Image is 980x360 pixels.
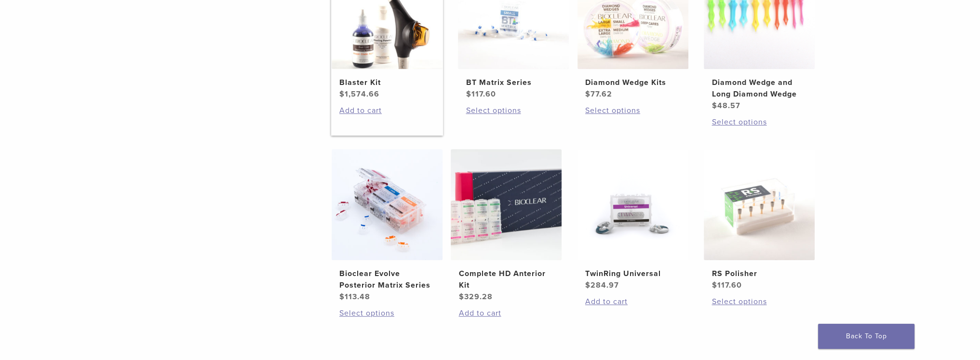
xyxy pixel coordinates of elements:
[585,89,612,99] bdi: 77.62
[466,89,496,99] bdi: 117.60
[712,101,740,111] bdi: 48.57
[451,149,562,260] img: Complete HD Anterior Kit
[585,280,591,290] span: $
[339,77,435,88] h2: Blaster Kit
[577,149,688,260] img: TwinRing Universal
[712,296,807,307] a: Select options for “RS Polisher”
[585,268,681,279] h2: TwinRing Universal
[712,280,741,290] bdi: 117.60
[466,105,561,116] a: Select options for “BT Matrix Series”
[585,77,681,88] h2: Diamond Wedge Kits
[585,296,681,307] a: Add to cart: “TwinRing Universal”
[458,292,464,302] span: $
[818,324,914,349] a: Back To Top
[331,149,443,303] a: Bioclear Evolve Posterior Matrix SeriesBioclear Evolve Posterior Matrix Series $113.48
[339,105,435,116] a: Add to cart: “Blaster Kit”
[339,268,435,291] h2: Bioclear Evolve Posterior Matrix Series
[458,268,554,291] h2: Complete HD Anterior Kit
[466,77,561,88] h2: BT Matrix Series
[339,292,345,302] span: $
[339,307,435,319] a: Select options for “Bioclear Evolve Posterior Matrix Series”
[585,89,591,99] span: $
[712,268,807,279] h2: RS Polisher
[712,116,807,128] a: Select options for “Diamond Wedge and Long Diamond Wedge”
[339,89,379,99] bdi: 1,574.66
[339,89,345,99] span: $
[339,292,370,302] bdi: 113.48
[450,149,563,303] a: Complete HD Anterior KitComplete HD Anterior Kit $329.28
[585,105,681,116] a: Select options for “Diamond Wedge Kits”
[712,280,717,290] span: $
[577,149,689,291] a: TwinRing UniversalTwinRing Universal $284.97
[712,77,807,100] h2: Diamond Wedge and Long Diamond Wedge
[703,149,816,291] a: RS PolisherRS Polisher $117.60
[712,101,717,111] span: $
[332,149,443,260] img: Bioclear Evolve Posterior Matrix Series
[466,89,471,99] span: $
[458,292,492,302] bdi: 329.28
[458,307,554,319] a: Add to cart: “Complete HD Anterior Kit”
[704,149,815,260] img: RS Polisher
[585,280,619,290] bdi: 284.97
